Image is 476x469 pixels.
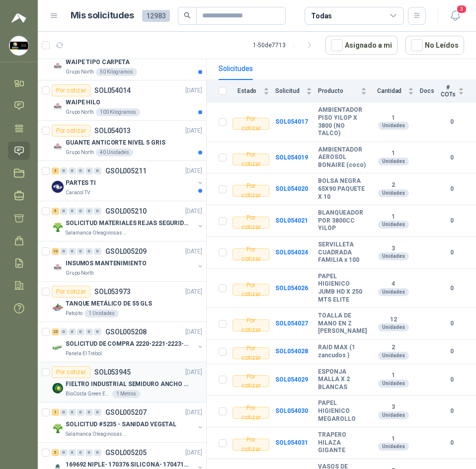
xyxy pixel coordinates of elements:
[233,87,261,94] span: Estado
[373,80,420,102] th: Cantidad
[96,149,133,156] div: 40 Unidades
[378,380,409,388] div: Unidades
[378,252,409,260] div: Unidades
[275,249,308,256] a: SOL054024
[275,80,318,102] th: Solicitud
[233,439,269,451] div: Por cotizar
[253,37,317,53] div: 1 - 50 de 7713
[85,208,93,215] div: 0
[112,390,140,398] div: 1 Metros
[66,149,94,156] p: Grupo North
[105,449,147,456] p: GSOL005205
[52,326,204,358] a: 25 0 0 0 0 0 GSOL005208[DATE] Company LogoSOLICITUD DE COMPRA 2220-2221-2223-2224Panela El Trébol
[38,121,206,161] a: Por cotizarSOL054013[DATE] Company LogoGUANTE ANTICORTE NIVEL 5 GRISGrupo North40 Unidades
[378,221,409,229] div: Unidades
[440,319,464,328] b: 0
[52,208,59,215] div: 5
[94,248,101,255] div: 0
[9,36,28,55] img: Company Logo
[52,409,59,416] div: 1
[378,443,409,451] div: Unidades
[94,369,131,376] p: SOL053945
[378,189,409,197] div: Unidades
[38,282,206,322] a: Por cotizarSOL053973[DATE] Company LogoTANQUE METÁLICO DE 55 GLSPatojito1 Unidades
[38,362,206,402] a: Por cotizarSOL053945[DATE] Company LogoFIELTRO INDUSTRIAL SEMIDURO ANCHO 25 MMBioCosta Green Ener...
[373,344,414,352] b: 2
[52,221,64,233] img: Company Logo
[440,375,464,385] b: 0
[318,344,367,359] b: RAID MAX (1 zancudos )
[185,247,202,256] p: [DATE]
[446,7,464,25] button: 3
[275,320,308,327] b: SOL054027
[85,328,93,335] div: 0
[275,217,308,224] a: SOL054021
[378,323,409,331] div: Unidades
[52,245,204,277] a: 10 0 0 0 0 0 GSOL005209[DATE] Company LogoINSUMOS MANTENIMIENTOGrupo North
[185,126,202,136] p: [DATE]
[378,288,409,296] div: Unidades
[96,68,137,76] div: 50 Kilogramos
[318,399,367,423] b: PAPEL HIGIENICO MEGAROLLO
[185,86,202,95] p: [DATE]
[52,406,204,438] a: 1 0 0 0 0 0 GSOL005207[DATE] Company LogoSOLICITUD #5235 - SANIDAD VEGETALSalamanca Oleaginosas SAS
[71,8,134,23] h1: Mis solicitudes
[440,216,464,226] b: 0
[440,438,464,448] b: 0
[105,409,147,416] p: GSOL005207
[66,138,165,148] p: GUANTE ANTICORTE NIVEL 5 GRIS
[52,422,64,434] img: Company Logo
[52,165,204,197] a: 3 0 0 0 0 0 GSOL005211[DATE] Company LogoPARTES TICaracol TV
[66,68,94,76] p: Grupo North
[378,411,409,419] div: Unidades
[77,248,84,255] div: 0
[185,408,202,417] p: [DATE]
[94,288,131,295] p: SOL053973
[52,328,59,335] div: 25
[373,181,414,189] b: 2
[66,350,102,358] p: Panela El Trébol
[275,154,308,161] a: SOL054019
[85,167,93,174] div: 0
[233,284,269,296] div: Por cotizar
[105,328,147,335] p: GSOL005208
[66,259,146,268] p: INSUMOS MANTENIMIENTO
[275,407,308,414] a: SOL054030
[66,219,189,228] p: SOLICITUD MATERIALES REJAS SEGURIDAD - OFICINA
[66,430,128,438] p: Salamanca Oleaginosas SAS
[66,380,189,389] p: FIELTRO INDUSTRIAL SEMIDURO ANCHO 25 MM
[378,122,409,130] div: Unidades
[275,439,308,446] a: SOL054031
[318,106,367,137] b: AMBIENTADOR PISO YILOP X 3800 (NO TALCO)
[275,118,308,125] b: SOL054017
[77,449,84,456] div: 0
[94,167,101,174] div: 0
[440,248,464,257] b: 0
[233,248,269,260] div: Por cotizar
[373,150,414,157] b: 1
[94,127,131,134] p: SOL054013
[66,390,110,398] p: BioCosta Green Energy S.A.S
[94,409,101,416] div: 0
[66,178,96,188] p: PARTES TI
[233,347,269,359] div: Por cotizar
[318,368,367,391] b: ESPONJA MALLA X 2 BLANCAS
[77,167,84,174] div: 0
[105,167,147,174] p: GSOL005211
[66,420,176,429] p: SOLICITUD #5235 - SANIDAD VEGETAL
[275,185,308,192] a: SOL054020
[52,366,90,378] div: Por cotizar
[94,449,101,456] div: 0
[185,166,202,176] p: [DATE]
[52,286,90,298] div: Por cotizar
[378,352,409,360] div: Unidades
[60,449,68,456] div: 0
[105,248,147,255] p: GSOL005209
[77,409,84,416] div: 0
[318,273,367,304] b: PAPEL HIGIENICO JUMB HD X 250 MTS ELITE
[52,449,59,456] div: 5
[373,403,414,411] b: 3
[275,376,308,383] a: SOL054029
